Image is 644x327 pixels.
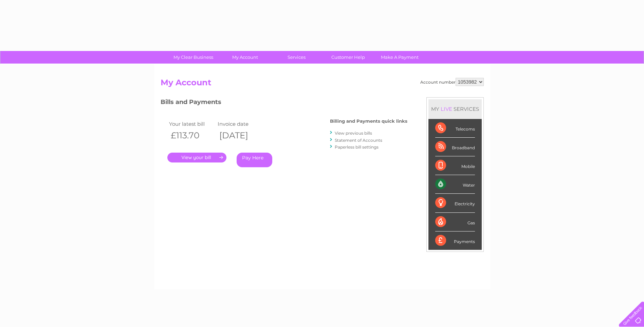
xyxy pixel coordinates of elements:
[320,51,376,64] a: Customer Help
[435,194,475,212] div: Electricity
[216,128,265,142] th: [DATE]
[330,119,407,124] h4: Billing and Payments quick links
[165,51,221,64] a: My Clear Business
[420,78,484,86] div: Account number
[428,99,482,119] div: MY SERVICES
[237,153,272,167] a: Pay Here
[435,138,475,156] div: Broadband
[435,175,475,194] div: Water
[372,51,428,64] a: Make A Payment
[435,156,475,175] div: Mobile
[167,128,216,142] th: £113.70
[269,51,325,64] a: Services
[435,119,475,138] div: Telecoms
[435,213,475,231] div: Gas
[439,106,454,112] div: LIVE
[167,119,216,128] td: Your latest bill
[167,153,226,162] a: .
[161,97,407,109] h3: Bills and Payments
[161,78,484,91] h2: My Account
[435,231,475,250] div: Payments
[335,144,379,150] a: Paperless bill settings
[335,138,382,143] a: Statement of Accounts
[216,119,265,128] td: Invoice date
[217,51,273,64] a: My Account
[335,131,372,136] a: View previous bills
